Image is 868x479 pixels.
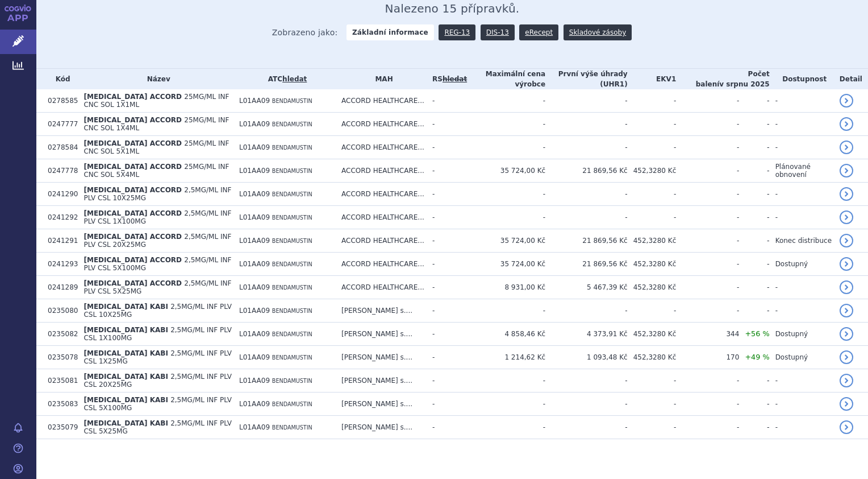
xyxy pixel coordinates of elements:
td: 0235079 [42,416,78,439]
a: detail [840,210,853,224]
td: - [676,299,739,323]
td: - [628,393,677,416]
span: [MEDICAL_DATA] ACCORD [84,116,182,124]
td: - [427,229,467,253]
td: - [628,136,677,159]
td: - [427,183,467,206]
td: - [739,369,769,393]
td: - [427,113,467,136]
td: - [427,206,467,229]
td: - [427,89,467,113]
td: - [770,113,834,136]
span: 2,5MG/ML INF PLV CSL 20X25MG [84,233,231,249]
td: - [676,159,739,183]
td: - [467,206,545,229]
td: 0235083 [42,393,78,416]
a: DIS-13 [481,24,515,40]
td: - [770,299,834,323]
span: BENDAMUSTIN [272,378,312,384]
td: - [676,393,739,416]
span: BENDAMUSTIN [272,284,312,291]
td: - [467,183,545,206]
td: - [545,416,628,439]
span: BENDAMUSTIN [272,331,312,337]
td: - [770,89,834,113]
td: 35 724,00 Kč [467,159,545,183]
span: +49 % [745,353,769,361]
td: 0241291 [42,229,78,253]
td: - [427,299,467,323]
span: L01AA09 [239,330,270,338]
td: - [676,136,739,159]
a: detail [840,280,853,294]
span: L01AA09 [239,377,270,385]
td: 452,3280 Kč [628,229,677,253]
td: 452,3280 Kč [628,346,677,369]
td: - [770,369,834,393]
td: 0247778 [42,159,78,183]
span: 2,5MG/ML INF PLV CSL 1X100MG [84,326,231,342]
td: - [467,136,545,159]
td: - [739,229,769,253]
td: - [676,206,739,229]
td: - [628,183,677,206]
td: - [467,416,545,439]
td: - [676,113,739,136]
span: 2,5MG/ML INF PLV CSL 5X100MG [84,256,231,272]
td: - [739,159,769,183]
a: REG-13 [439,24,475,40]
a: detail [840,327,853,341]
td: 1 093,48 Kč [545,346,628,369]
td: - [739,113,769,136]
td: [PERSON_NAME] s.... [336,323,427,346]
span: 2,5MG/ML INF PLV CSL 10X25MG [84,303,231,319]
td: 1 214,62 Kč [467,346,545,369]
td: - [739,206,769,229]
td: - [467,113,545,136]
td: 0235081 [42,369,78,393]
td: - [676,276,739,299]
strong: Základní informace [347,24,434,40]
td: - [545,136,628,159]
span: 25MG/ML INF CNC SOL 1X1ML [84,93,229,109]
td: - [545,89,628,113]
span: BENDAMUSTIN [272,238,312,244]
td: - [770,206,834,229]
td: 4 858,46 Kč [467,323,545,346]
span: Nalezeno 15 přípravků. [385,2,520,15]
td: 0235078 [42,346,78,369]
td: ACCORD HEALTHCARE... [336,136,427,159]
td: [PERSON_NAME] s.... [336,346,427,369]
span: [MEDICAL_DATA] ACCORD [84,139,182,147]
a: detail [840,187,853,201]
td: - [427,159,467,183]
a: detail [840,304,853,317]
span: L01AA09 [239,307,270,315]
a: detail [840,397,853,411]
span: +56 % [745,329,769,338]
span: 2,5MG/ML INF PLV CSL 10X25MG [84,186,231,202]
span: [MEDICAL_DATA] KABI [84,303,168,311]
td: - [467,89,545,113]
td: 452,3280 Kč [628,276,677,299]
th: RS [427,69,467,89]
span: 2,5MG/ML INF PLV CSL 5X25MG [84,279,231,295]
a: detail [840,234,853,247]
td: - [739,393,769,416]
a: detail [840,94,853,108]
span: L01AA09 [239,283,270,291]
a: detail [840,164,853,177]
span: BENDAMUSTIN [272,168,312,174]
span: BENDAMUSTIN [272,308,312,314]
td: ACCORD HEALTHCARE... [336,159,427,183]
span: [MEDICAL_DATA] KABI [84,349,168,357]
span: L01AA09 [239,260,270,268]
td: - [467,393,545,416]
td: 452,3280 Kč [628,323,677,346]
span: [MEDICAL_DATA] KABI [84,419,168,427]
span: [MEDICAL_DATA] KABI [84,373,168,381]
td: - [739,416,769,439]
td: - [739,276,769,299]
a: detail [840,141,853,154]
td: 452,3280 Kč [628,159,677,183]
